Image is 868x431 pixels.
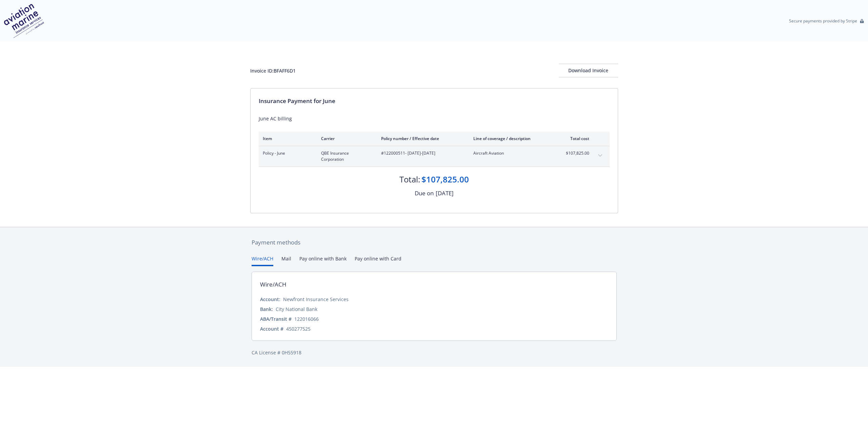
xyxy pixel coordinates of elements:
div: Newfront Insurance Services [283,296,349,303]
div: Invoice ID: BFAFF6D1 [250,67,296,74]
div: Account: [260,296,280,303]
div: Policy - JuneQBE Insurance Corporation#122000511- [DATE]-[DATE]Aircraft Aviation$107,825.00expand... [259,146,610,166]
div: City National Bank [276,306,317,313]
div: Item [263,136,310,141]
span: Policy - June [263,150,310,156]
div: Due on [415,189,434,198]
div: $107,825.00 [421,174,469,185]
div: Carrier [321,136,370,141]
div: Total: [399,174,420,185]
span: QBE Insurance Corporation [321,150,370,162]
div: Wire/ACH [260,280,287,289]
div: Policy number / Effective date [381,136,462,141]
button: Mail [281,255,291,266]
div: [DATE] [436,189,454,198]
button: Pay online with Card [355,255,401,266]
button: expand content [595,150,606,161]
div: Payment methods [252,238,617,247]
div: Bank: [260,306,273,313]
div: Insurance Payment for June [259,97,610,105]
button: Pay online with Bank [299,255,347,266]
div: Account # [260,325,283,332]
button: Wire/ACH [252,255,273,266]
div: Total cost [564,136,589,141]
button: Download Invoice [559,64,618,77]
div: June AC billing [259,115,610,122]
div: 122016066 [294,315,319,322]
span: Aircraft Aviation [473,150,553,156]
p: Secure payments provided by Stripe [789,18,857,24]
div: CA License # 0H55918 [252,349,617,356]
div: ABA/Transit # [260,315,292,322]
span: #122000511 - [DATE]-[DATE] [381,150,462,156]
div: 450277525 [286,325,311,332]
span: $107,825.00 [564,150,589,156]
div: Line of coverage / description [473,136,553,141]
